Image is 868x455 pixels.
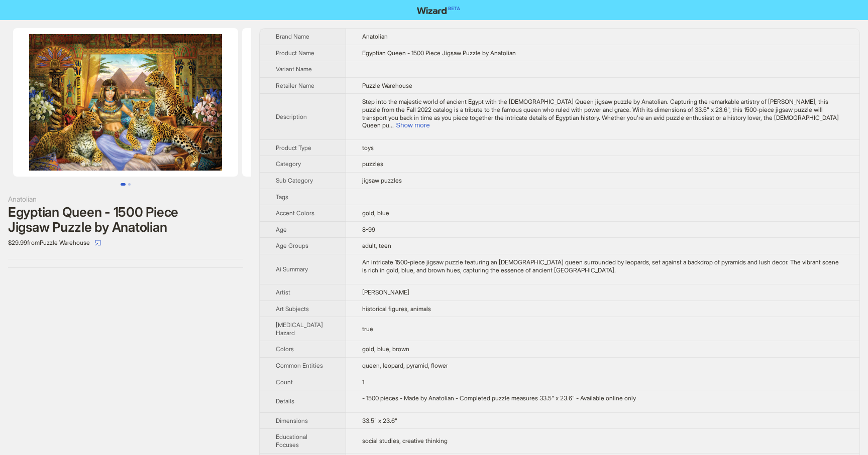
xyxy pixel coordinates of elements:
[128,183,131,186] button: Go to slide 2
[362,82,412,89] span: Puzzle Warehouse
[276,193,288,201] span: Tags
[276,160,301,168] span: Category
[276,177,313,184] span: Sub Category
[276,288,290,296] span: Artist
[362,209,389,217] span: gold, blue
[13,28,238,177] img: Egyptian Queen - 1500 Piece Jigsaw Puzzle by Anatolian image 1
[276,82,314,89] span: Retailer Name
[8,235,243,251] div: $29.99 from Puzzle Warehouse
[276,242,308,249] span: Age Groups
[276,33,309,40] span: Brand Name
[276,305,309,313] span: Art Subjects
[362,362,448,369] span: queen, leopard, pyramid, flower
[389,121,394,129] span: ...
[362,98,843,129] div: Step into the majestic world of ancient Egypt with the Egyptian Queen jigsaw puzzle by Anatolian....
[362,394,843,402] div: - 1500 pieces - Made by Anatolian - Completed puzzle measures 33.5" x 23.6" - Available online only
[362,160,383,168] span: puzzles
[276,65,312,73] span: Variant Name
[276,417,308,424] span: Dimensions
[276,321,323,337] span: [MEDICAL_DATA] Hazard
[95,240,101,246] span: select
[362,144,374,151] span: toys
[362,98,839,129] span: Step into the majestic world of ancient Egypt with the [DEMOGRAPHIC_DATA] Queen jigsaw puzzle by ...
[362,177,402,184] span: jigsaw puzzles
[8,194,243,205] div: Anatolian
[362,258,843,274] div: An intricate 1500-piece jigsaw puzzle featuring an Egyptian queen surrounded by leopards, set aga...
[276,209,314,217] span: Accent Colors
[362,226,375,233] span: 8-99
[362,325,373,333] span: true
[8,205,243,235] div: Egyptian Queen - 1500 Piece Jigsaw Puzzle by Anatolian
[276,226,287,233] span: Age
[396,121,429,129] button: Expand
[362,305,431,313] span: historical figures, animals
[276,265,308,273] span: Ai Summary
[362,417,397,424] span: 33.5" x 23.6"
[276,49,314,57] span: Product Name
[362,33,388,40] span: Anatolian
[276,433,307,448] span: Educational Focuses
[276,144,311,151] span: Product Type
[276,378,293,386] span: Count
[362,378,364,386] span: 1
[276,362,323,369] span: Common Entities
[276,345,294,353] span: Colors
[362,242,391,249] span: adult, teen
[276,397,294,405] span: Details
[362,345,409,353] span: gold, blue, brown
[121,183,126,186] button: Go to slide 1
[362,49,516,57] span: Egyptian Queen - 1500 Piece Jigsaw Puzzle by Anatolian
[362,288,409,296] span: [PERSON_NAME]
[242,28,467,177] img: Egyptian Queen - 1500 Piece Jigsaw Puzzle by Anatolian image 2
[276,113,307,120] span: Description
[362,437,448,444] span: social studies, creative thinking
